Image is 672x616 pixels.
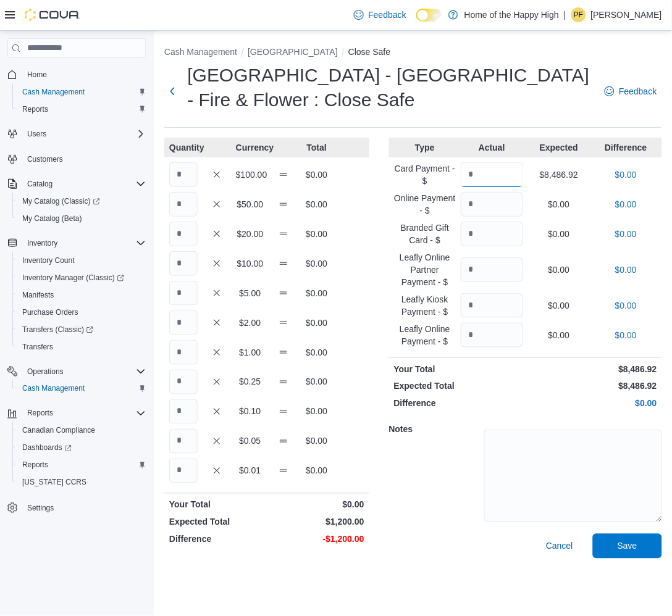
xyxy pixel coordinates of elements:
[17,211,146,226] span: My Catalog (Beta)
[303,287,331,299] p: $0.00
[593,534,662,559] button: Save
[17,288,59,302] a: Manifests
[22,364,69,379] button: Operations
[17,322,98,337] a: Transfers (Classic)
[394,251,456,288] p: Leafly Online Partner Payment - $
[236,228,264,240] p: $20.00
[17,305,83,320] a: Purchase Orders
[389,417,482,442] h5: Notes
[12,474,151,491] button: [US_STATE] CCRS
[164,79,180,104] button: Next
[303,465,331,477] p: $0.00
[169,310,198,335] input: Quantity
[17,253,146,268] span: Inventory Count
[303,435,331,447] p: $0.00
[2,499,151,517] button: Settings
[2,405,151,422] button: Reports
[2,235,151,252] button: Inventory
[27,179,52,189] span: Catalog
[269,533,364,546] p: -$1,200.00
[17,441,146,456] span: Dashboards
[17,458,146,473] span: Reports
[17,458,53,473] a: Reports
[22,104,48,114] span: Reports
[236,198,264,210] p: $50.00
[394,222,456,246] p: Branded Gift Card - $
[17,211,87,226] a: My Catalog (Beta)
[22,307,78,317] span: Purchase Orders
[17,85,146,99] span: Cash Management
[394,192,456,217] p: Online Payment - $
[394,141,456,154] p: Type
[17,441,77,456] a: Dashboards
[528,198,590,210] p: $0.00
[12,439,151,457] a: Dashboards
[17,270,129,285] a: Inventory Manager (Classic)
[12,380,151,397] button: Cash Management
[22,152,68,167] a: Customers
[17,475,146,490] span: Washington CCRS
[27,70,47,80] span: Home
[22,256,75,265] span: Inventory Count
[461,323,523,348] input: Quantity
[169,533,264,546] p: Difference
[17,339,58,354] a: Transfers
[546,540,573,552] span: Cancel
[12,101,151,118] button: Reports
[22,151,146,167] span: Customers
[303,346,331,359] p: $0.00
[17,381,146,396] span: Cash Management
[394,363,523,375] p: Your Total
[394,323,456,348] p: Leafly Online Payment - $
[22,67,52,82] a: Home
[236,346,264,359] p: $1.00
[464,7,559,22] p: Home of the Happy High
[595,198,657,210] p: $0.00
[22,443,72,453] span: Dashboards
[164,46,662,60] nav: An example of EuiBreadcrumbs
[12,321,151,338] a: Transfers (Classic)
[394,380,523,393] p: Expected Total
[303,198,331,210] p: $0.00
[22,236,62,251] button: Inventory
[461,192,523,217] input: Quantity
[164,47,237,57] button: Cash Management
[564,7,566,22] p: |
[12,457,151,474] button: Reports
[595,141,657,154] p: Difference
[7,60,146,549] nav: Complex example
[461,293,523,318] input: Quantity
[571,7,586,22] div: Parker Frampton
[22,127,146,141] span: Users
[12,304,151,321] button: Purchase Orders
[528,363,657,375] p: $8,486.92
[2,175,151,193] button: Catalog
[22,214,82,223] span: My Catalog (Beta)
[2,125,151,143] button: Users
[169,222,198,246] input: Quantity
[394,293,456,318] p: Leafly Kiosk Payment - $
[22,325,93,335] span: Transfers (Classic)
[22,273,124,283] span: Inventory Manager (Classic)
[595,169,657,181] p: $0.00
[27,367,64,377] span: Operations
[169,281,198,306] input: Quantity
[528,380,657,393] p: $8,486.92
[17,381,90,396] a: Cash Management
[248,47,338,57] button: [GEOGRAPHIC_DATA]
[595,264,657,276] p: $0.00
[303,228,331,240] p: $0.00
[22,364,146,379] span: Operations
[17,305,146,320] span: Purchase Orders
[12,286,151,304] button: Manifests
[541,534,578,559] button: Cancel
[22,426,95,436] span: Canadian Compliance
[27,238,57,248] span: Inventory
[17,288,146,302] span: Manifests
[22,500,146,515] span: Settings
[348,47,390,57] button: Close Safe
[236,435,264,447] p: $0.05
[12,193,151,210] a: My Catalog (Classic)
[528,169,590,181] p: $8,486.92
[17,253,80,268] a: Inventory Count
